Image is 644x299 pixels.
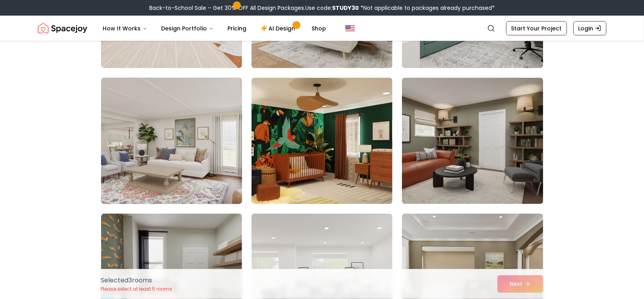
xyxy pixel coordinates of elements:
img: Room room-18 [402,78,543,204]
img: Room room-17 [252,78,392,204]
span: Use code: [305,4,359,12]
button: Design Portfolio [155,21,220,36]
img: Spacejoy Logo [38,21,87,36]
img: Room room-16 [98,75,246,207]
nav: Global [38,16,606,41]
b: STUDY30 [332,4,359,12]
a: Spacejoy [38,21,87,36]
a: Pricing [222,21,253,36]
nav: Main [97,21,333,36]
a: AI Design [255,21,304,36]
a: Shop [306,21,333,36]
img: United States [345,24,355,33]
span: *Not applicable to packages already purchased* [359,4,495,12]
a: Start Your Project [506,21,567,36]
a: Login [573,21,606,36]
div: Back-to-School Sale – Get 30% OFF All Design Packages. [149,4,495,12]
p: Selected 3 room s [101,276,173,285]
button: How It Works [97,21,154,36]
p: Please select at least 5 rooms [101,286,173,292]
